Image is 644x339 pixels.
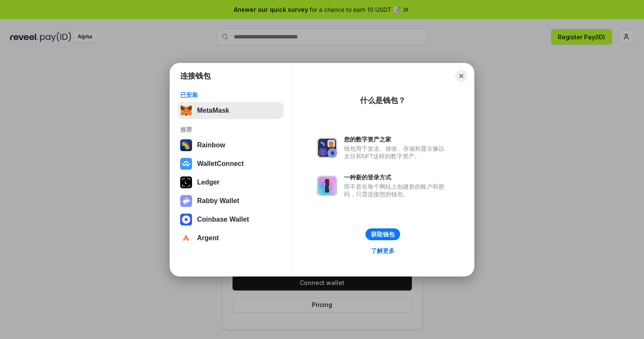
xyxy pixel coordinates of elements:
div: 获取钱包 [371,231,395,238]
img: svg+xml,%3Csvg%20width%3D%22120%22%20height%3D%22120%22%20viewBox%3D%220%200%20120%20120%22%20fil... [180,139,192,151]
a: 了解更多 [366,245,400,256]
img: svg+xml,%3Csvg%20xmlns%3D%22http%3A%2F%2Fwww.w3.org%2F2000%2Fsvg%22%20fill%3D%22none%22%20viewBox... [180,195,192,207]
img: svg+xml,%3Csvg%20xmlns%3D%22http%3A%2F%2Fwww.w3.org%2F2000%2Fsvg%22%20width%3D%2228%22%20height%3... [180,176,192,188]
button: Ledger [178,174,284,191]
img: svg+xml,%3Csvg%20width%3D%2228%22%20height%3D%2228%22%20viewBox%3D%220%200%2028%2028%22%20fill%3D... [180,232,192,244]
button: Coinbase Wallet [178,211,284,228]
h1: 连接钱包 [180,71,211,81]
div: 而不是在每个网站上创建新的账户和密码，只需连接您的钱包。 [344,183,449,198]
img: svg+xml,%3Csvg%20xmlns%3D%22http%3A%2F%2Fwww.w3.org%2F2000%2Fsvg%22%20fill%3D%22none%22%20viewBox... [317,176,337,196]
button: Rainbow [178,137,284,154]
div: 已安装 [180,91,281,99]
button: 获取钱包 [365,228,400,240]
button: Argent [178,230,284,247]
div: 了解更多 [371,247,395,255]
button: Rabby Wallet [178,193,284,209]
img: svg+xml,%3Csvg%20fill%3D%22none%22%20height%3D%2233%22%20viewBox%3D%220%200%2035%2033%22%20width%... [180,105,192,117]
div: Rabby Wallet [197,197,239,205]
div: 您的数字资产之家 [344,136,449,143]
div: WalletConnect [197,160,244,168]
div: 钱包用于发送、接收、存储和显示像以太坊和NFT这样的数字资产。 [344,145,449,160]
img: svg+xml,%3Csvg%20width%3D%2228%22%20height%3D%2228%22%20viewBox%3D%220%200%2028%2028%22%20fill%3D... [180,214,192,225]
div: 一种新的登录方式 [344,174,449,181]
div: 推荐 [180,126,281,133]
div: Ledger [197,179,219,186]
button: MetaMask [178,102,284,119]
div: Coinbase Wallet [197,216,249,223]
button: WalletConnect [178,155,284,172]
div: Rainbow [197,141,225,149]
div: MetaMask [197,107,229,114]
div: Argent [197,234,219,242]
img: svg+xml,%3Csvg%20width%3D%2228%22%20height%3D%2228%22%20viewBox%3D%220%200%2028%2028%22%20fill%3D... [180,158,192,170]
div: 什么是钱包？ [360,95,406,106]
button: Close [455,70,467,82]
img: svg+xml,%3Csvg%20xmlns%3D%22http%3A%2F%2Fwww.w3.org%2F2000%2Fsvg%22%20fill%3D%22none%22%20viewBox... [317,138,337,158]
